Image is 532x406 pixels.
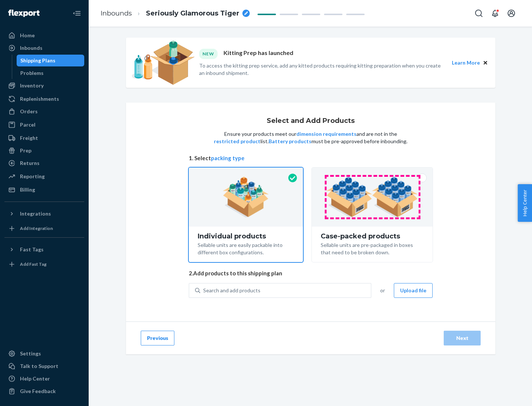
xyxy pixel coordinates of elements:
div: Next [450,334,474,342]
div: Inventory [20,82,44,89]
a: Billing [4,184,84,196]
a: Freight [4,132,84,144]
button: Battery products [269,138,311,145]
div: Individual products [198,233,294,240]
a: Returns [4,157,84,169]
div: Shipping Plans [20,57,55,64]
div: Help Center [20,375,50,382]
div: Sellable units are pre-packaged in boxes that need to be broken down. [321,240,424,256]
a: Help Center [4,373,84,385]
span: 2. Add products to this shipping plan [189,269,433,277]
h1: Select and Add Products [267,117,355,125]
ol: breadcrumbs [95,3,256,24]
img: case-pack.59cecea509d18c883b923b81aeac6d0b.png [326,177,418,217]
div: Give Feedback [20,388,56,395]
div: Sellable units are easily packable into different box configurations. [198,240,294,256]
button: restricted product [214,138,260,145]
div: Freight [20,134,38,142]
img: Flexport logo [8,10,40,17]
a: Settings [4,348,84,359]
div: Settings [20,350,41,357]
a: Inbounds [4,42,84,54]
div: Orders [20,108,38,115]
button: packing type [211,154,245,162]
div: Reporting [20,173,45,180]
div: Billing [20,186,35,193]
div: Add Fast Tag [20,261,47,267]
button: Integrations [4,208,84,220]
button: Close Navigation [69,6,84,21]
button: Give Feedback [4,385,84,397]
a: Add Integration [4,223,84,234]
div: Replenishments [20,95,59,103]
div: NEW [199,49,218,59]
div: Returns [20,159,40,167]
div: Add Integration [20,225,53,231]
div: Search and add products [203,287,260,294]
button: Open account menu [504,6,519,21]
p: To access the kitting prep service, add any kitted products requiring kitting preparation when yo... [199,62,445,77]
a: Shipping Plans [17,55,85,66]
a: Prep [4,145,84,156]
div: Parcel [20,121,35,128]
div: Talk to Support [20,362,58,370]
a: Inbounds [100,9,132,17]
button: dimension requirements [296,130,357,138]
span: or [380,287,385,294]
div: Prep [20,147,31,154]
button: Upload file [394,283,433,298]
p: Kitting Prep has launched [224,49,293,59]
button: Fast Tags [4,244,84,255]
a: Add Fast Tag [4,258,84,270]
div: Integrations [20,210,51,217]
button: Help Center [518,184,532,222]
span: Seriously Glamorous Tiger [146,9,239,18]
span: 1. Select [189,154,433,162]
div: Fast Tags [20,246,44,253]
button: Next [444,331,481,345]
button: Open notifications [488,6,502,21]
a: Home [4,30,84,41]
a: Talk to Support [4,360,84,372]
div: Inbounds [20,44,42,52]
div: Case-packed products [321,233,424,240]
p: Ensure your products meet our and are not in the list. must be pre-approved before inbounding. [213,130,408,145]
button: Learn More [452,59,480,67]
a: Reporting [4,171,84,182]
a: Problems [17,67,85,79]
button: Close [481,59,490,67]
a: Inventory [4,80,84,92]
button: Previous [141,331,174,345]
a: Parcel [4,119,84,131]
img: individual-pack.facf35554cb0f1810c75b2bd6df2d64e.png [223,177,269,217]
div: Problems [20,69,44,77]
a: Replenishments [4,93,84,105]
a: Orders [4,106,84,117]
div: Home [20,32,35,39]
button: Open Search Box [471,6,486,21]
